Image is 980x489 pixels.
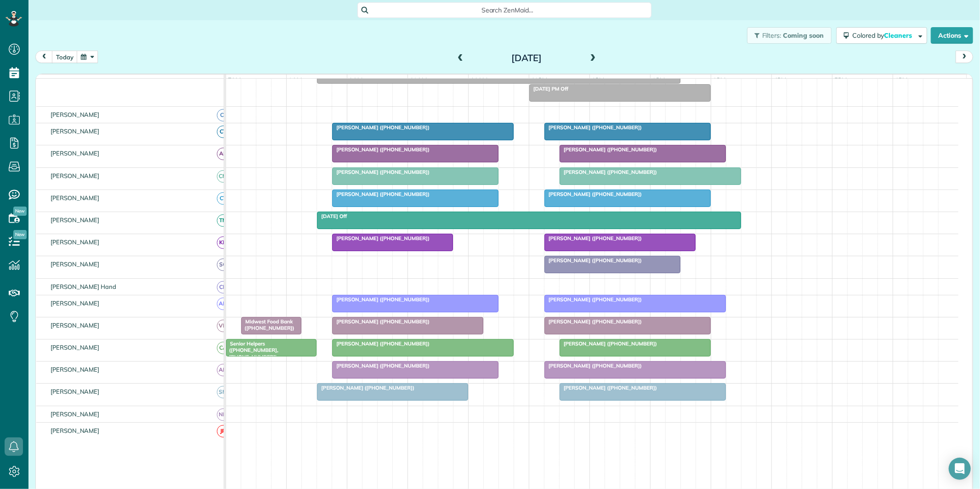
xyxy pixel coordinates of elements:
span: [PERSON_NAME] [49,238,102,246]
span: [PERSON_NAME] ([PHONE_NUMBER]) [332,169,430,175]
span: Cleaners [884,31,913,40]
button: next [956,51,973,63]
span: [PERSON_NAME] [49,299,102,307]
span: 7am [226,76,243,84]
span: [PERSON_NAME] Hand [49,283,118,290]
span: Senior Helpers ([PHONE_NUMBER], [PHONE_NUMBER]) [226,340,278,360]
span: [PERSON_NAME] [49,150,102,157]
span: 6pm [893,76,909,84]
span: [PERSON_NAME] ([PHONE_NUMBER]) [332,296,430,303]
span: 11am [469,76,489,84]
span: CA [217,342,229,354]
span: [PERSON_NAME] ([PHONE_NUMBER]) [332,235,430,242]
span: Filters: [762,31,782,40]
span: [PERSON_NAME] ([PHONE_NUMBER]) [332,146,430,153]
span: [PERSON_NAME] ([PHONE_NUMBER]) [559,340,657,347]
span: TM [217,214,229,227]
span: CH [217,281,229,293]
span: [PERSON_NAME] [49,366,102,373]
span: SM [217,386,229,398]
button: Actions [931,27,973,44]
span: 1pm [590,76,606,84]
span: 3pm [711,76,727,84]
span: [PERSON_NAME] ([PHONE_NUMBER]) [317,385,415,391]
span: Midwest Food Bank ([PHONE_NUMBER]) [241,318,295,331]
span: CJ [217,109,229,121]
span: [PERSON_NAME] [49,410,102,418]
span: 10am [408,76,429,84]
span: New [13,230,27,239]
span: [DATE] Off [317,213,347,219]
span: [PERSON_NAME] [49,322,102,329]
span: [PERSON_NAME] ([PHONE_NUMBER]) [332,340,430,347]
span: SC [217,259,229,271]
span: [PERSON_NAME] [49,427,102,434]
span: 4pm [772,76,788,84]
button: today [52,51,78,63]
span: AM [217,298,229,310]
span: 12pm [529,76,549,84]
span: KD [217,236,229,249]
span: [PERSON_NAME] ([PHONE_NUMBER]) [544,235,642,242]
span: Colored by [852,31,915,40]
button: prev [35,51,53,63]
span: [PERSON_NAME] ([PHONE_NUMBER]) [544,296,642,303]
span: [PERSON_NAME] ([PHONE_NUMBER]) [332,124,430,131]
span: JP [217,425,229,437]
span: [PERSON_NAME] ([PHONE_NUMBER]) [544,124,642,131]
span: CT [217,126,229,138]
span: [PERSON_NAME] [49,388,102,395]
span: [PERSON_NAME] ([PHONE_NUMBER]) [559,169,657,175]
span: [PERSON_NAME] ([PHONE_NUMBER]) [332,362,430,369]
span: [PERSON_NAME] ([PHONE_NUMBER]) [332,191,430,197]
span: CM [217,170,229,183]
span: [PERSON_NAME] ([PHONE_NUMBER]) [544,257,642,264]
span: 5pm [833,76,849,84]
span: [PERSON_NAME] [49,216,102,224]
span: [PERSON_NAME] ([PHONE_NUMBER]) [332,318,430,325]
span: [PERSON_NAME] [49,127,102,135]
span: [PERSON_NAME] ([PHONE_NUMBER]) [559,385,657,391]
h2: [DATE] [469,53,584,63]
button: Colored byCleaners [836,27,927,44]
span: [PERSON_NAME] ([PHONE_NUMBER]) [544,318,642,325]
span: [DATE] PM Off [529,86,569,92]
span: [PERSON_NAME] [49,260,102,268]
span: VM [217,320,229,332]
span: [PERSON_NAME] [49,194,102,201]
span: ND [217,408,229,421]
span: [PERSON_NAME] [49,344,102,351]
span: 2pm [651,76,667,84]
span: [PERSON_NAME] ([PHONE_NUMBER]) [544,362,642,369]
div: Open Intercom Messenger [949,458,971,480]
span: CT [217,192,229,205]
span: [PERSON_NAME] [49,111,102,118]
span: AR [217,148,229,160]
span: [PERSON_NAME] ([PHONE_NUMBER]) [544,191,642,197]
span: New [13,207,27,216]
span: AH [217,364,229,376]
span: Coming soon [783,31,824,40]
span: [PERSON_NAME] [49,172,102,179]
span: 9am [347,76,364,84]
span: [PERSON_NAME] ([PHONE_NUMBER]) [559,146,657,153]
span: 8am [287,76,304,84]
